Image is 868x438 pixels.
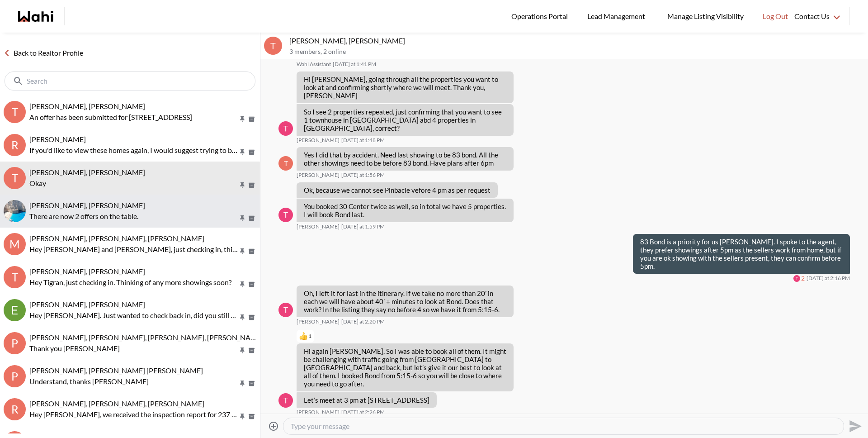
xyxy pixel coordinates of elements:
p: There are now 2 offers on the table. [29,211,238,222]
input: Search [27,76,235,86]
button: Pin [238,248,246,255]
span: [PERSON_NAME], [PERSON_NAME] [29,102,145,110]
time: 2025-10-07T17:48:09.544Z [341,137,385,144]
img: T [278,208,293,222]
button: Archive [247,380,256,387]
div: Teresa Julianelli [793,275,800,282]
span: [PERSON_NAME], [PERSON_NAME], [PERSON_NAME], [PERSON_NAME] [29,333,264,342]
div: T [4,101,26,123]
p: Okay [29,178,238,189]
span: [PERSON_NAME] [297,171,340,179]
span: [PERSON_NAME], [PERSON_NAME], [PERSON_NAME] [29,399,204,408]
img: T [793,275,800,282]
p: Yes I did that by accident. Need last showing to be 83 bond. All the other showings need to be be... [304,151,506,167]
div: Reaction list [297,329,517,343]
div: T [4,266,26,288]
button: Archive [247,148,256,156]
p: Oh, I left it for last in the itinerary. If we take no more than 20’ in each we will have about 4... [304,289,506,314]
p: 83 Bond is a priority for us [PERSON_NAME]. I spoke to the agent, they prefer showings after 5pm ... [640,238,843,270]
div: P [4,365,26,387]
span: [PERSON_NAME] [297,137,340,144]
div: T [278,156,293,171]
button: Archive [247,181,256,189]
span: 1 [308,333,311,340]
p: You booked 30 Center twice as well, so in total we have 5 properties. I will book Bond last. [304,202,506,219]
button: Archive [247,214,256,222]
button: Pin [238,115,246,123]
span: [PERSON_NAME], [PERSON_NAME], [PERSON_NAME] [29,234,204,243]
span: [PERSON_NAME], [PERSON_NAME] [29,201,145,209]
p: Hi again [PERSON_NAME], So I was able to book all of them. It might be challenging with traffic g... [304,347,506,388]
span: Operations Portal [511,10,571,22]
button: Pin [238,214,246,222]
div: T [264,37,282,55]
p: Thank you [PERSON_NAME] [29,343,238,354]
time: 2025-10-07T18:16:30.881Z [807,275,850,282]
div: T [4,167,26,189]
div: R [4,398,26,420]
button: Archive [247,413,256,420]
img: E [4,299,26,321]
time: 2025-10-07T18:26:03.642Z [341,409,385,416]
p: So I see 2 properties repeated, just confirming that you want to see 1 townhouse in [GEOGRAPHIC_D... [304,108,506,132]
div: R [4,134,26,156]
div: P [4,332,26,354]
time: 2025-10-07T17:56:33.611Z [341,171,385,179]
button: Send [844,416,864,436]
img: A [4,200,26,222]
button: Pin [238,413,246,420]
p: Hi [PERSON_NAME], going through all the properties you want to look at and confirming shortly whe... [304,75,506,100]
p: [PERSON_NAME], [PERSON_NAME] [289,36,864,45]
div: M [4,233,26,255]
button: Archive [247,314,256,321]
button: Pin [238,281,246,288]
span: Wahi Assistant [297,61,331,68]
p: Hey [PERSON_NAME] and [PERSON_NAME], just checking in, thinking of any showings this weekend? [29,244,238,255]
p: Ok, because we cannot see Pinbacle vefore 4 pm as per request [304,186,491,194]
button: Reactions: like [299,333,311,340]
span: [PERSON_NAME], [PERSON_NAME] [PERSON_NAME] [29,366,203,375]
time: 2025-10-07T17:41:45.671Z [333,61,376,68]
p: Understand, thanks [PERSON_NAME] [29,376,238,387]
p: An offer has been submitted for [STREET_ADDRESS] [29,112,238,123]
button: Archive [247,248,256,255]
button: Pin [238,347,246,354]
span: [PERSON_NAME], [PERSON_NAME] [29,267,145,276]
textarea: Type your message [291,422,836,431]
span: Log Out [763,10,788,22]
span: [PERSON_NAME] [297,223,340,230]
span: Manage Listing Visibility [665,10,746,22]
span: [PERSON_NAME] [297,409,340,416]
button: Archive [247,347,256,354]
span: [PERSON_NAME], [PERSON_NAME] [29,168,145,176]
img: T [278,121,293,136]
p: Hey [PERSON_NAME]. Just wanted to check back in, did you still want to view the property? [29,310,238,321]
span: Lead Management [587,10,648,22]
button: Pin [238,148,246,156]
span: [PERSON_NAME] [29,135,86,143]
span: [PERSON_NAME] [297,318,340,325]
p: If you'd like to view these homes again, I would suggest trying to book that for as soon as possi... [29,145,238,156]
div: Teresa Julianelli [278,121,293,136]
div: Teresa Julianelli [278,208,293,222]
p: Let’s meet at 3 pm at [STREET_ADDRESS] [304,396,429,404]
p: 3 members , 2 online [289,48,864,56]
button: Archive [247,115,256,123]
time: 2025-10-07T17:59:08.191Z [341,223,385,230]
div: Teresa Julianelli [278,303,293,317]
img: T [278,393,293,408]
span: 2 [801,275,805,282]
button: Pin [238,314,246,321]
div: Efrem Abraham, Michelle [4,299,26,321]
a: Wahi homepage [18,11,53,22]
img: T [278,303,293,317]
p: Hey Tigran, just checking in. Thinking of any more showings soon? [29,277,238,288]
